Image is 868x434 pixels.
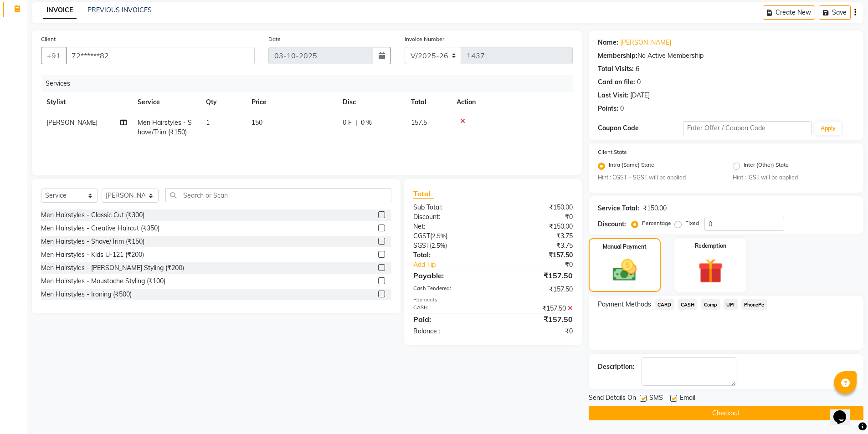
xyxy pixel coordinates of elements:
[819,5,851,20] button: Save
[406,285,493,294] div: Cash Tendered:
[138,118,192,136] span: Men Hairstyles - Shave/Trim (₹150)
[493,304,580,313] div: ₹157.50
[643,204,667,213] div: ₹150.00
[493,212,580,222] div: ₹0
[637,77,641,87] div: 0
[406,260,507,270] a: Add Tip
[406,231,493,241] div: ( )
[165,188,391,202] input: Search or Scan
[733,174,854,182] small: Hint : IGST will be applied
[598,300,651,309] span: Payment Methods
[744,161,789,172] label: Inter (Other) State
[605,256,644,284] img: _cash.svg
[683,121,812,135] input: Enter Offer / Coupon Code
[598,148,627,156] label: Client State
[41,276,165,286] div: Men Hairstyles - Moustache Styling (₹100)
[406,212,493,222] div: Discount:
[252,118,262,127] span: 150
[343,118,352,128] span: 0 F
[493,285,580,294] div: ₹157.50
[598,91,628,100] div: Last Visit:
[451,92,573,112] th: Action
[361,118,372,128] span: 0 %
[41,35,56,43] label: Client
[413,296,572,304] div: Payments
[493,314,580,325] div: ₹157.50
[598,362,634,372] div: Description:
[41,263,184,273] div: Men Hairstyles - [PERSON_NAME] Styling (₹200)
[406,304,493,313] div: CASH
[406,314,493,325] div: Paid:
[406,241,493,250] div: ( )
[830,398,859,425] iframe: chat widget
[701,299,720,310] span: Comp
[724,299,738,310] span: UPI
[41,250,144,260] div: Men Hairstyles - Kids U-121 (₹200)
[678,299,697,310] span: CASH
[690,255,731,286] img: _gift.svg
[406,203,493,212] div: Sub Total:
[41,92,132,112] th: Stylist
[589,393,636,404] span: Send Details On
[493,222,580,231] div: ₹150.00
[589,406,863,420] button: Checkout
[42,75,580,92] div: Services
[41,224,159,233] div: Men Hairstyles - Creative Haircut (₹350)
[46,118,98,127] span: [PERSON_NAME]
[598,104,618,113] div: Points:
[620,104,624,113] div: 0
[413,189,434,199] span: Total
[493,327,580,336] div: ₹0
[598,51,854,61] div: No Active Membership
[680,393,695,404] span: Email
[41,47,67,64] button: +91
[66,47,255,64] input: Search by Name/Mobile/Email/Code
[406,250,493,260] div: Total:
[206,118,210,127] span: 1
[411,118,427,127] span: 157.5
[406,270,493,281] div: Payable:
[642,219,671,227] label: Percentage
[41,237,144,246] div: Men Hairstyles - Shave/Trim (₹150)
[337,92,406,112] th: Disc
[132,92,200,112] th: Service
[493,231,580,241] div: ₹3.75
[598,220,626,229] div: Discount:
[695,242,726,250] label: Redemption
[406,222,493,231] div: Net:
[815,122,841,135] button: Apply
[598,64,634,74] div: Total Visits:
[406,92,451,112] th: Total
[413,241,430,250] span: SGST
[87,6,152,14] a: PREVIOUS INVOICES
[431,242,445,249] span: 2.5%
[598,204,639,213] div: Service Total:
[246,92,337,112] th: Price
[432,232,446,240] span: 2.5%
[636,64,639,74] div: 6
[355,118,357,128] span: |
[493,241,580,250] div: ₹3.75
[598,123,683,133] div: Coupon Code
[685,219,699,227] label: Fixed
[655,299,674,310] span: CARD
[493,270,580,281] div: ₹157.50
[508,260,580,270] div: ₹0
[41,210,144,220] div: Men Hairstyles - Classic Cut (₹300)
[630,91,650,100] div: [DATE]
[649,393,663,404] span: SMS
[598,38,618,47] div: Name:
[598,51,637,61] div: Membership:
[405,35,444,43] label: Invoice Number
[200,92,246,112] th: Qty
[43,2,77,19] a: INVOICE
[603,243,647,251] label: Manual Payment
[598,174,719,182] small: Hint : CGST + SGST will be applied
[609,161,654,172] label: Intra (Same) State
[620,38,671,47] a: [PERSON_NAME]
[413,232,430,240] span: CGST
[268,35,281,43] label: Date
[763,5,815,20] button: Create New
[493,203,580,212] div: ₹150.00
[41,290,132,299] div: Men Hairstyles - Ironing (₹500)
